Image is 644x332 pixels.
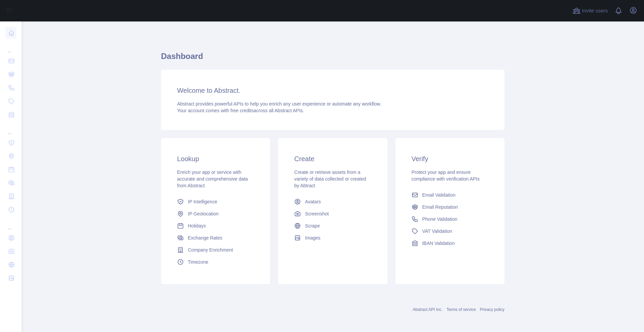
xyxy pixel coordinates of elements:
span: Holidays [188,222,206,229]
span: Abstract provides powerful APIs to help you enrich any user experience or automate any workflow. [177,101,381,107]
a: Email Validation [409,189,491,201]
a: Avatars [291,196,374,208]
a: Privacy policy [480,307,504,312]
a: Screenshot [291,208,374,220]
h3: Verify [412,154,488,163]
span: Email Validation [422,192,455,198]
span: Phone Validation [422,216,458,222]
span: VAT Validation [422,228,452,235]
button: Invite users [571,5,609,16]
span: Avatars [305,198,321,205]
a: Exchange Rates [174,232,257,244]
div: ... [5,40,16,54]
span: Images [305,235,320,241]
h1: Dashboard [161,51,504,67]
h3: Welcome to Abstract. [177,86,488,95]
div: ... [5,122,16,135]
span: Exchange Rates [188,235,222,241]
a: Scrape [291,220,374,232]
a: IBAN Validation [409,237,491,249]
span: Scrape [305,222,320,229]
span: IP Geolocation [188,210,219,217]
span: Enrich your app or service with accurate and comprehensive data from Abstract [177,170,248,188]
a: Email Reputation [409,201,491,213]
span: IBAN Validation [422,240,455,247]
span: Email Reputation [422,204,458,210]
a: Images [291,232,374,244]
span: Protect your app and ensure compliance with verification APIs [412,170,480,182]
span: Company Enrichment [188,247,233,253]
a: Company Enrichment [174,244,257,256]
div: ... [5,217,16,230]
span: IP Intelligence [188,198,217,205]
a: Phone Validation [409,213,491,225]
a: VAT Validation [409,225,491,237]
a: Terms of service [446,307,476,312]
span: free credits [230,108,254,113]
a: Timezone [174,256,257,268]
span: Your account comes with across all Abstract APIs. [177,108,304,113]
a: Holidays [174,220,257,232]
span: Screenshot [305,210,329,217]
h3: Lookup [177,154,254,163]
a: IP Geolocation [174,208,257,220]
span: Invite users [582,7,608,15]
span: Timezone [188,259,208,265]
a: IP Intelligence [174,196,257,208]
a: Abstract API Inc. [413,307,443,312]
h3: Create [294,154,371,163]
span: Create or retrieve assets from a variety of data collected or created by Abtract [294,170,366,188]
